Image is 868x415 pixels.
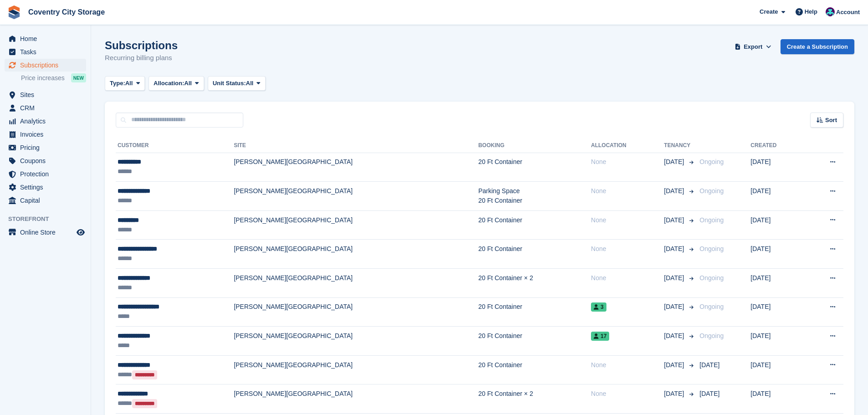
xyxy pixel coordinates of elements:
[20,154,75,167] span: Coupons
[208,76,266,91] button: Unit Status: All
[733,39,773,54] button: Export
[234,240,478,269] td: [PERSON_NAME][GEOGRAPHIC_DATA]
[750,269,804,298] td: [DATE]
[664,215,686,225] span: [DATE]
[20,102,75,114] span: CRM
[591,157,664,167] div: None
[664,138,696,153] th: Tenancy
[750,384,804,414] td: [DATE]
[234,355,478,384] td: [PERSON_NAME][GEOGRAPHIC_DATA]
[699,158,724,165] span: Ongoing
[234,269,478,298] td: [PERSON_NAME][GEOGRAPHIC_DATA]
[478,138,591,153] th: Booking
[750,138,804,153] th: Created
[591,332,609,341] span: 17
[20,128,75,141] span: Invoices
[664,389,686,399] span: [DATE]
[699,245,724,252] span: Ongoing
[664,157,686,167] span: [DATE]
[591,360,664,370] div: None
[110,79,125,88] span: Type:
[826,7,835,16] img: Michael Doherty
[125,79,133,88] span: All
[105,76,145,91] button: Type: All
[234,297,478,327] td: [PERSON_NAME][GEOGRAPHIC_DATA]
[699,303,724,310] span: Ongoing
[591,138,664,153] th: Allocation
[21,74,65,82] span: Price increases
[750,182,804,211] td: [DATE]
[71,73,86,82] div: NEW
[750,210,804,240] td: [DATE]
[25,5,108,20] a: Coventry City Storage
[154,79,184,88] span: Allocation:
[246,79,254,88] span: All
[20,59,75,72] span: Subscriptions
[20,32,75,45] span: Home
[20,141,75,154] span: Pricing
[5,128,86,141] a: menu
[20,46,75,58] span: Tasks
[750,153,804,182] td: [DATE]
[234,384,478,414] td: [PERSON_NAME][GEOGRAPHIC_DATA]
[20,194,75,207] span: Capital
[805,7,817,16] span: Help
[7,5,21,19] img: stora-icon-8386f47178a22dfd0bd8f6a31ec36ba5ce8667c1dd55bd0f319d3a0aa187defe.svg
[234,327,478,356] td: [PERSON_NAME][GEOGRAPHIC_DATA]
[5,141,86,154] a: menu
[591,273,664,283] div: None
[478,182,591,211] td: Parking Space 20 Ft Container
[20,115,75,128] span: Analytics
[75,227,86,238] a: Preview store
[5,226,86,239] a: menu
[699,390,719,397] span: [DATE]
[664,302,686,312] span: [DATE]
[20,226,75,239] span: Online Store
[836,8,860,17] span: Account
[234,210,478,240] td: [PERSON_NAME][GEOGRAPHIC_DATA]
[664,273,686,283] span: [DATE]
[744,42,762,51] span: Export
[8,215,91,224] span: Storefront
[234,182,478,211] td: [PERSON_NAME][GEOGRAPHIC_DATA]
[760,7,778,16] span: Create
[750,327,804,356] td: [DATE]
[213,79,246,88] span: Unit Status:
[699,216,724,224] span: Ongoing
[105,39,178,51] h1: Subscriptions
[699,361,719,369] span: [DATE]
[478,153,591,182] td: 20 Ft Container
[478,240,591,269] td: 20 Ft Container
[478,384,591,414] td: 20 Ft Container × 2
[591,244,664,254] div: None
[664,331,686,341] span: [DATE]
[591,215,664,225] div: None
[5,194,86,207] a: menu
[5,102,86,114] a: menu
[478,297,591,327] td: 20 Ft Container
[781,39,854,54] a: Create a Subscription
[591,302,606,312] span: 3
[234,138,478,153] th: Site
[149,76,204,91] button: Allocation: All
[234,153,478,182] td: [PERSON_NAME][GEOGRAPHIC_DATA]
[591,186,664,196] div: None
[105,53,178,63] p: Recurring billing plans
[478,269,591,298] td: 20 Ft Container × 2
[699,332,724,339] span: Ongoing
[825,116,837,125] span: Sort
[478,210,591,240] td: 20 Ft Container
[5,168,86,180] a: menu
[478,327,591,356] td: 20 Ft Container
[21,73,86,83] a: Price increases NEW
[5,59,86,72] a: menu
[664,360,686,370] span: [DATE]
[5,32,86,45] a: menu
[5,181,86,194] a: menu
[699,187,724,195] span: Ongoing
[20,168,75,180] span: Protection
[184,79,192,88] span: All
[750,240,804,269] td: [DATE]
[20,181,75,194] span: Settings
[20,88,75,101] span: Sites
